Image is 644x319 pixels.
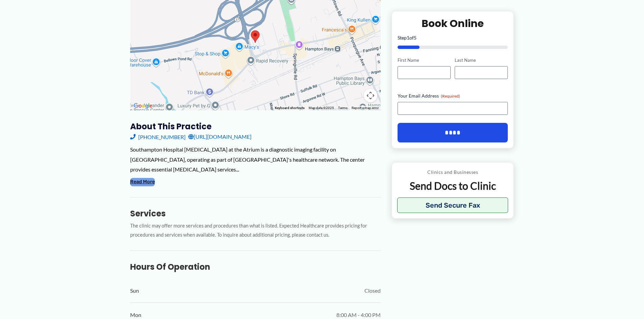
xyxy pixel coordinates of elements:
[398,92,508,99] label: Your Email Address
[130,178,155,186] button: Read More
[275,106,305,110] button: Keyboard shortcuts
[414,35,416,41] span: 5
[397,179,508,192] p: Send Docs to Clinic
[132,102,154,110] img: Google
[130,208,381,219] h3: Services
[398,57,451,63] label: First Name
[364,89,377,102] button: Map camera controls
[130,121,381,132] h3: About this practice
[407,35,409,41] span: 1
[130,286,139,296] span: Sun
[132,102,154,110] a: Open this area in Google Maps (opens a new window)
[188,132,252,142] a: [URL][DOMAIN_NAME]
[130,144,381,175] div: Southampton Hospital [MEDICAL_DATA] at the Atrium is a diagnostic imaging facility on [GEOGRAPHIC...
[309,106,334,110] span: Map data ©2025
[398,35,508,40] p: Step of
[338,106,348,110] a: Terms
[352,106,379,110] a: Report a map error
[130,221,381,240] p: The clinic may offer more services and procedures than what is listed. Expected Healthcare provid...
[455,57,508,63] label: Last Name
[397,197,508,213] button: Send Secure Fax
[130,262,381,272] h3: Hours of Operation
[398,17,508,30] h2: Book Online
[130,132,186,142] a: [PHONE_NUMBER]
[397,168,508,177] p: Clinics and Businesses
[441,94,460,99] span: (Required)
[364,286,381,296] span: Closed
